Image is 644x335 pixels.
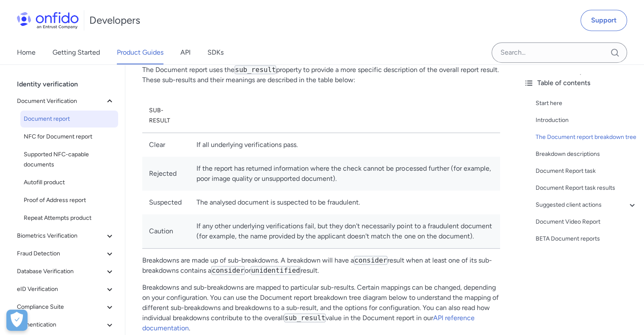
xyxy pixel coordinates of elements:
td: Suspected [142,191,190,214]
p: Breakdowns are made up of sub-breakdowns. A breakdown will have a result when at least one of its... [142,255,500,276]
h1: Developers [89,14,140,27]
span: Autofill product [24,177,115,188]
a: API [180,41,191,64]
p: The Document report uses the property to provide a more specific description of the overall repor... [142,65,500,85]
a: Home [17,41,36,64]
span: Document Verification [17,96,105,106]
td: If all underlying verifications pass. [190,133,500,157]
td: Rejected [142,157,190,191]
span: eID Verification [17,284,105,294]
button: Biometrics Verification [14,227,118,244]
a: Suggested client actions [536,200,637,210]
a: BETA Document reports [536,234,637,244]
div: Cookie Preferences [6,310,28,331]
button: Fraud Detection [14,245,118,262]
div: Table of contents [524,78,637,88]
a: Support [580,10,627,31]
td: Clear [142,133,190,157]
a: Document Video Report [536,217,637,227]
code: consider [354,256,387,265]
button: Open Preferences [6,310,28,331]
span: Repeat Attempts product [24,213,115,223]
a: Proof of Address report [20,192,118,209]
span: NFC for Document report [24,132,115,142]
a: NFC for Document report [20,128,118,145]
span: Authentication [17,320,105,330]
a: Introduction [536,115,637,125]
td: The analysed document is suspected to be fraudulent. [190,191,500,214]
span: Compliance Suite [17,302,105,312]
a: Start here [536,98,637,108]
span: Supported NFC-capable documents [24,150,115,170]
a: The Document report breakdown tree [536,132,637,142]
code: consider [211,266,245,275]
td: If the report has returned information where the check cannot be processed further (for example, ... [190,157,500,191]
a: API reference documentation [142,314,475,332]
span: Proof of Address report [24,195,115,205]
input: Onfido search input field [492,42,627,63]
img: Onfido Logo [17,12,79,29]
code: sub_result [284,313,326,322]
span: Fraud Detection [17,249,105,259]
a: Document Report task [536,166,637,176]
a: Repeat Attempts product [20,210,118,227]
a: Product Guides [117,41,163,64]
a: Breakdown descriptions [536,149,637,159]
button: Authentication [14,316,118,333]
p: Breakdowns and sub-breakdowns are mapped to particular sub-results. Certain mappings can be chang... [142,282,500,333]
code: unidentified [251,266,301,275]
button: Document Verification [14,93,118,110]
span: Document report [24,114,115,124]
a: SDKs [207,41,224,64]
a: Supported NFC-capable documents [20,146,118,173]
a: Document report [20,111,118,127]
button: eID Verification [14,281,118,298]
button: Compliance Suite [14,299,118,316]
td: Caution [142,214,190,249]
code: sub_result [235,65,276,74]
div: Identity verification [17,76,122,93]
span: Database Verification [17,266,105,277]
a: Document Report task results [536,183,637,193]
th: Sub-result [142,99,190,133]
button: Database Verification [14,263,118,280]
td: If any other underlying verifications fail, but they don't necessarily point to a fraudulent docu... [190,214,500,249]
a: Getting Started [53,41,100,64]
a: Autofill product [20,174,118,191]
span: Biometrics Verification [17,231,105,241]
